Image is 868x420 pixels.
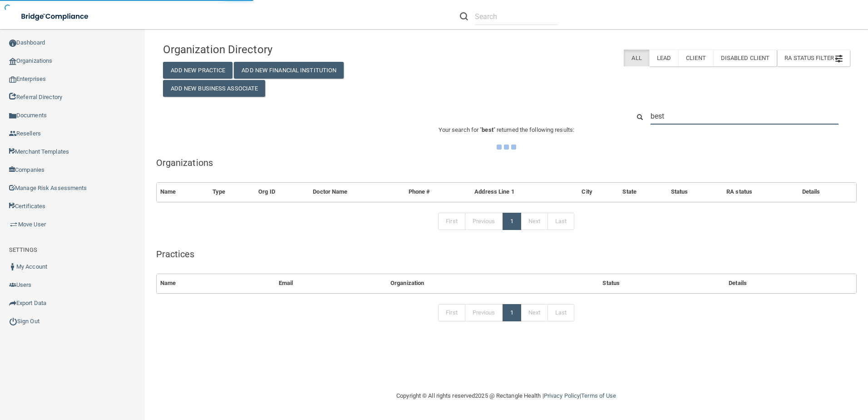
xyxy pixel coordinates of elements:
[9,112,16,120] img: icon-documents.8dae5593.png
[799,183,856,201] th: Details
[163,80,266,97] button: Add New Business Associate
[9,317,17,325] img: ic_power_dark.7ecde6b1.png
[157,183,209,201] th: Name
[835,55,843,62] img: icon-filter@2x.21656d0b.png
[157,274,275,293] th: Name
[784,55,843,61] span: RA Status Filter
[9,220,18,229] img: briefcase.64adab9b.png
[255,183,309,201] th: Org ID
[275,274,387,293] th: Email
[547,304,574,321] a: Last
[438,304,465,321] a: First
[163,62,233,79] button: Add New Practice
[465,304,503,321] a: Previous
[482,126,493,133] span: best
[9,281,16,289] img: icon-users.e205127d.png
[578,183,619,201] th: City
[309,183,404,201] th: Doctor Name
[619,183,667,201] th: State
[438,213,465,230] a: First
[405,183,471,201] th: Phone #
[14,7,97,26] img: bridge_compliance_login_screen.278c3ca4.svg
[163,44,383,55] h4: Organization Directory
[521,304,548,321] a: Next
[547,213,574,230] a: Last
[234,62,344,79] button: Add New Financial Institution
[460,12,468,20] img: ic-search.3b580494.png
[465,213,503,230] a: Previous
[475,8,558,25] input: Search
[651,108,838,125] input: Search
[156,249,857,259] h5: Practices
[667,183,723,201] th: Status
[9,76,16,83] img: enterprise.0d942306.png
[503,213,521,230] a: 1
[725,274,856,293] th: Details
[387,274,599,293] th: Organization
[9,263,16,270] img: ic_user_dark.df1a06c3.png
[649,50,678,66] label: Lead
[9,40,16,47] img: ic_dashboard_dark.d01f4a41.png
[9,300,16,307] img: icon-export.b9366987.png
[544,392,580,399] a: Privacy Policy
[711,355,857,392] iframe: Drift Widget Chat Controller
[209,183,255,201] th: Type
[497,145,516,150] img: ajax-loader.4d491dd7.gif
[9,130,16,137] img: ic_reseller.de258add.png
[581,392,616,399] a: Terms of Use
[503,304,521,321] a: 1
[624,50,649,66] label: All
[723,183,799,201] th: RA status
[713,50,777,66] label: Disabled Client
[156,125,857,135] p: Your search for " " returned the following results:
[156,158,857,168] h5: Organizations
[340,381,672,410] div: Copyright © All rights reserved 2025 @ Rectangle Health | |
[521,213,548,230] a: Next
[599,274,725,293] th: Status
[9,58,16,65] img: organization-icon.f8decf85.png
[678,50,713,66] label: Client
[9,245,37,255] label: SETTINGS
[471,183,578,201] th: Address Line 1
